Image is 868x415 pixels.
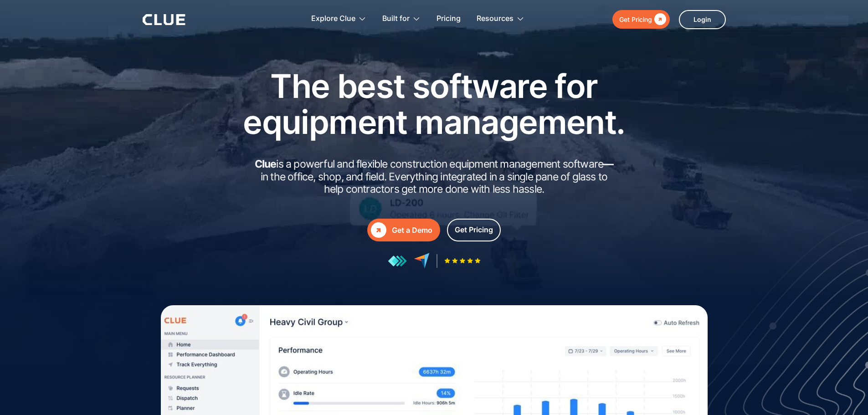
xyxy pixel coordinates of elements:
[388,255,407,267] img: reviews at getapp
[477,5,524,33] div: Resources
[311,5,366,33] div: Explore Clue
[444,258,481,264] img: Five-star rating icon
[679,10,726,29] a: Login
[447,219,501,241] a: Get Pricing
[619,14,652,25] div: Get Pricing
[255,158,277,170] strong: Clue
[367,219,440,241] a: Get a Demo
[229,68,639,140] h1: The best software for equipment management.
[437,5,461,33] a: Pricing
[311,5,355,33] div: Explore Clue
[252,158,616,196] h2: is a powerful and flexible construction equipment management software in the office, shop, and fi...
[414,253,430,269] img: reviews at capterra
[652,14,666,25] div: 
[382,5,410,33] div: Built for
[392,225,432,236] div: Get a Demo
[477,5,514,33] div: Resources
[612,10,670,29] a: Get Pricing
[603,158,613,170] strong: —
[382,5,421,33] div: Built for
[371,222,386,238] div: 
[455,224,493,236] div: Get Pricing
